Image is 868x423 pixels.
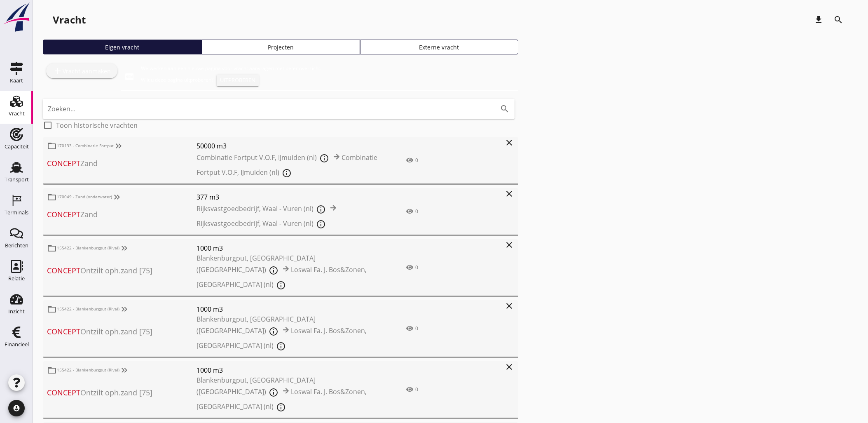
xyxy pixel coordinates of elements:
img: logo-small.a267ee39.svg [2,2,31,33]
span: Ontzilt oph.zand [75] [47,387,197,398]
span: 377 m3 [197,192,384,202]
i: close [504,240,514,250]
div: Capaciteit [5,144,29,149]
a: 155422 - Blankenburgput (Rival) ConceptOntzilt oph.zand [75]1000 m3Blankenburgput, [GEOGRAPHIC_DA... [43,361,518,419]
div: We werken aan een nieuwe pagina voor vracht aanvragen met beter overzicht. Wilt u deze pagina uit... [141,65,515,89]
i: folder_open [47,365,57,375]
div: 0 [415,208,418,215]
span: Rijksvastgoedbedrijf, Waal - Vuren (nl) [197,204,314,213]
i: fiber_new [124,72,134,82]
div: Berichten [5,243,28,248]
span: Concept [47,266,80,275]
span: Concept [47,209,80,219]
span: 155422 - Blankenburgput (Rival) [47,245,129,251]
div: Kaart [10,78,23,83]
span: Zand [47,209,197,220]
div: Transport [5,177,29,182]
span: Ontzilt oph.zand [75] [47,326,197,337]
div: Projecten [205,43,356,52]
i: keyboard_double_arrow_right [114,141,124,151]
div: Uitproberen [220,76,255,85]
span: Blankenburgput, [GEOGRAPHIC_DATA] ([GEOGRAPHIC_DATA]) [197,315,316,335]
i: info_outline [269,327,278,336]
span: Concept [47,327,80,336]
span: Combinatie Fortput V.O.F, IJmuiden (nl) [197,153,317,162]
span: Concept [47,158,80,168]
div: 0 [415,325,418,332]
span: 170049 - Zand (onderwater) [47,194,122,200]
div: Vracht [9,111,25,116]
span: Blankenburgput, [GEOGRAPHIC_DATA] ([GEOGRAPHIC_DATA]) [197,254,316,274]
span: 155422 - Blankenburgput (Rival) [47,306,129,312]
div: Financieel [5,342,29,347]
i: info_outline [316,204,326,214]
span: 1000 m3 [197,243,384,253]
div: Inzicht [8,309,25,314]
span: Rijksvastgoedbedrijf, Waal - Vuren (nl) [197,219,314,228]
i: folder_open [47,304,57,314]
div: 0 [415,157,418,164]
i: add [53,66,63,76]
i: info_outline [319,153,329,163]
i: keyboard_double_arrow_right [112,192,122,202]
a: 155422 - Blankenburgput (Rival) ConceptOntzilt oph.zand [75]1000 m3Blankenburgput, [GEOGRAPHIC_DA... [43,239,518,297]
input: Zoeken... [48,102,487,115]
div: 0 [415,264,418,271]
div: 0 [415,386,418,393]
i: download [814,15,824,25]
label: Toon historische vrachten [56,121,138,129]
a: Vracht aanmaken [46,63,117,78]
span: 155422 - Blankenburgput (Rival) [47,367,129,373]
a: Projecten [201,40,360,54]
span: Blankenburgput, [GEOGRAPHIC_DATA] ([GEOGRAPHIC_DATA]) [197,376,316,396]
span: 1000 m3 [197,365,384,375]
i: info_outline [282,168,292,178]
i: info_outline [269,266,278,275]
div: Vracht [53,13,86,26]
a: Externe vracht [360,40,519,54]
i: info_outline [276,341,286,351]
i: info_outline [316,219,326,229]
i: keyboard_double_arrow_right [119,304,129,314]
i: folder_open [47,192,57,202]
span: Concept [47,388,80,397]
span: Zand [47,158,197,169]
i: close [504,189,514,199]
span: 50000 m3 [197,141,384,151]
i: close [504,362,514,372]
a: 155422 - Blankenburgput (Rival) ConceptOntzilt oph.zand [75]1000 m3Blankenburgput, [GEOGRAPHIC_DA... [43,300,518,358]
span: Ontzilt oph.zand [75] [47,265,197,276]
i: close [504,301,514,311]
i: folder_open [47,243,57,253]
a: 170049 - Zand (onderwater) ConceptZand377 m3Rijksvastgoedbedrijf, Waal - Vuren (nl)Rijksvastgoedb... [43,188,518,236]
button: Uitproberen [217,75,259,86]
div: Eigen vracht [47,43,198,52]
a: Eigen vracht [43,40,201,54]
i: account_circle [8,400,25,416]
div: Externe vracht [364,43,515,52]
i: search [500,104,510,114]
a: 170133 - Combinatie Fortput ConceptZand50000 m3Combinatie Fortput V.O.F, IJmuiden (nl)Combinatie ... [43,137,518,185]
i: keyboard_double_arrow_right [119,243,129,253]
i: close [504,138,514,148]
i: search [833,15,843,25]
div: Terminals [5,210,28,215]
div: Vracht aanmaken [53,66,111,76]
i: info_outline [276,280,286,290]
span: 1000 m3 [197,304,384,314]
div: Relatie [8,276,25,281]
i: info_outline [269,388,278,397]
i: folder_open [47,141,57,151]
span: 170133 - Combinatie Fortput [47,143,124,148]
i: keyboard_double_arrow_right [119,365,129,375]
i: info_outline [276,402,286,412]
